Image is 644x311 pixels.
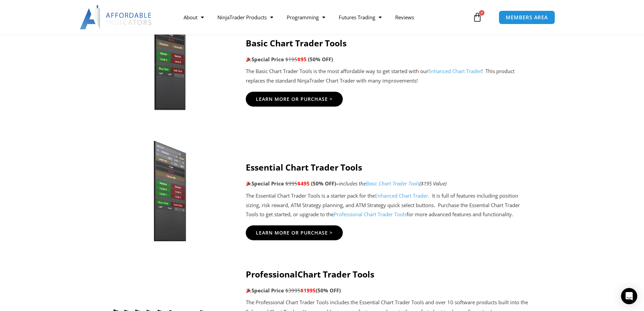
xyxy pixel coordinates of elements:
a: Futures Trading [332,9,388,25]
a: Basic Chart Trader Tools [366,180,420,187]
a: Programming [280,9,332,25]
div: Open Intercom Messenger [621,288,637,304]
strong: Special Price [246,56,284,63]
h4: Professional [246,269,533,279]
strong: Chart Trader Tools [297,268,374,280]
img: Essential-Chart-Trader-Toolsjpg | Affordable Indicators – NinjaTrader [111,140,229,242]
img: LogoAI | Affordable Indicators – NinjaTrader [80,5,152,29]
p: The Essential Chart Trader Tools is a starter pack for the . It is full of features including pos... [246,191,533,220]
span: $1995 [301,287,316,294]
span: $3995 [285,287,301,294]
span: Learn More Or Purchase > [256,230,333,235]
span: $195 [285,56,297,63]
a: MEMBERS AREA [499,10,555,24]
a: Professional Chart Trader Tools [334,211,407,218]
img: BasicTools | Affordable Indicators – NinjaTrader [111,11,229,113]
strong: Special Price [246,180,284,187]
a: Reviews [388,9,421,25]
span: $995 [285,180,297,187]
a: Learn More Or Purchase > [246,92,343,107]
span: (50% OFF) [311,180,336,187]
nav: Menu [177,9,471,25]
span: $495 [297,180,310,187]
strong: Essential Chart Trader Tools [246,161,362,173]
b: (50% OFF) [316,287,341,294]
p: The Basic Chart Trader Tools is the most affordable way to get started with our ! This product re... [246,67,533,86]
a: 0 [462,7,492,27]
img: 🎉 [246,57,251,62]
img: 🎉 [246,288,251,293]
i: includes the ($195 Value) [339,180,447,187]
span: 0 [479,10,484,16]
span: MEMBERS AREA [506,15,548,20]
span: – [336,180,339,187]
a: NinjaTrader Products [211,9,280,25]
strong: Basic Chart Trader Tools [246,37,347,49]
strong: Special Price [246,287,284,294]
span: (50% OFF) [308,56,333,63]
a: Learn More Or Purchase > [246,225,343,240]
span: $95 [297,56,307,63]
a: Enhanced Chart Trader [428,68,481,74]
a: Enhanced Chart Trader [375,192,428,199]
img: 🎉 [246,181,251,186]
span: Learn More Or Purchase > [256,97,333,102]
a: About [177,9,211,25]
